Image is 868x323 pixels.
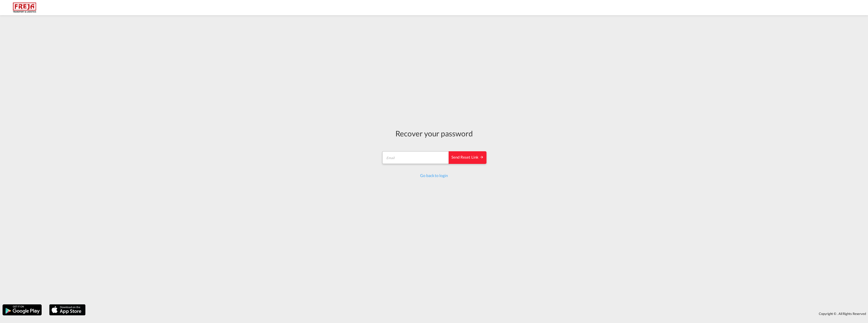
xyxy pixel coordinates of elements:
img: apple.png [49,304,86,316]
div: Copyright © . All Rights Reserved [88,309,868,318]
md-icon: icon-arrow-right [480,155,484,159]
button: SEND RESET LINK [449,151,486,164]
img: google.png [2,304,42,316]
input: Email [382,151,449,164]
div: Recover your password [382,128,486,139]
div: Send reset link [451,155,484,160]
a: Go back to login [420,173,448,178]
img: 586607c025bf11f083711d99603023e7.png [8,2,42,13]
